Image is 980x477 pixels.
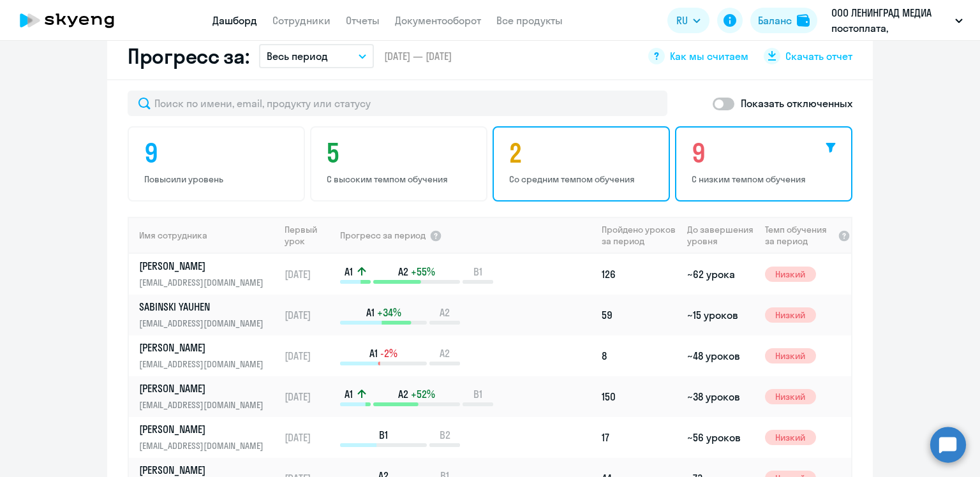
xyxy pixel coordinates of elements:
span: Низкий [765,348,816,363]
h4: 2 [509,138,657,168]
p: [EMAIL_ADDRESS][DOMAIN_NAME] [139,439,271,453]
td: ~38 уроков [682,376,759,417]
input: Поиск по имени, email, продукту или статусу [128,91,667,116]
a: Все продукты [496,14,563,27]
th: Имя сотрудника [129,217,279,254]
td: 17 [597,417,682,458]
span: [DATE] — [DATE] [384,49,452,63]
span: +55% [411,265,435,279]
td: ~15 уроков [682,295,759,335]
th: До завершения уровня [682,217,759,254]
button: ООО ЛЕНИНГРАД МЕДИА постоплата, [GEOGRAPHIC_DATA] МЕДИА, ООО [825,5,969,36]
span: Низкий [765,267,816,282]
p: Повысили уровень [144,173,292,185]
span: Низкий [765,307,816,323]
td: 150 [597,376,682,417]
span: A2 [398,387,408,401]
td: ~62 урока [682,254,759,295]
a: Документооборот [395,14,481,27]
td: [DATE] [279,376,339,417]
p: Весь период [267,48,328,64]
span: Низкий [765,389,816,404]
a: Дашборд [212,14,257,27]
a: [PERSON_NAME][EMAIL_ADDRESS][DOMAIN_NAME] [139,422,279,453]
span: B2 [440,428,450,442]
span: Низкий [765,430,816,445]
span: -2% [380,346,397,360]
span: RU [676,13,688,28]
a: Отчеты [346,14,380,27]
a: [PERSON_NAME][EMAIL_ADDRESS][DOMAIN_NAME] [139,341,279,371]
td: 59 [597,295,682,335]
p: Показать отключенных [741,96,852,111]
span: A2 [440,305,450,319]
a: [PERSON_NAME][EMAIL_ADDRESS][DOMAIN_NAME] [139,259,279,290]
p: [PERSON_NAME] [139,463,271,477]
a: SABINSKI YAUHEN[EMAIL_ADDRESS][DOMAIN_NAME] [139,300,279,330]
h2: Прогресс за: [128,43,249,69]
span: A2 [398,265,408,279]
td: [DATE] [279,335,339,376]
td: 8 [597,335,682,376]
a: [PERSON_NAME][EMAIL_ADDRESS][DOMAIN_NAME] [139,381,279,412]
h4: 9 [144,138,292,168]
span: B1 [379,428,388,442]
p: [EMAIL_ADDRESS][DOMAIN_NAME] [139,398,271,412]
span: B1 [473,387,482,401]
th: Первый урок [279,217,339,254]
span: Темп обучения за период [765,224,834,247]
img: balance [797,14,810,27]
td: [DATE] [279,254,339,295]
p: [EMAIL_ADDRESS][DOMAIN_NAME] [139,357,271,371]
td: [DATE] [279,417,339,458]
p: Со средним темпом обучения [509,173,657,185]
p: С низким темпом обучения [692,173,840,185]
h4: 9 [692,138,840,168]
p: ООО ЛЕНИНГРАД МЕДИА постоплата, [GEOGRAPHIC_DATA] МЕДИА, ООО [831,5,950,36]
td: 126 [597,254,682,295]
p: [PERSON_NAME] [139,422,271,436]
span: A1 [345,387,353,401]
span: A2 [440,346,450,360]
a: Сотрудники [272,14,330,27]
p: [PERSON_NAME] [139,341,271,355]
span: +34% [377,305,401,319]
span: A1 [345,265,353,279]
span: A1 [366,305,375,319]
p: [PERSON_NAME] [139,259,271,273]
button: Весь период [259,44,374,68]
h4: 5 [327,138,475,168]
td: ~48 уроков [682,335,759,376]
div: Баланс [758,13,792,28]
button: RU [667,8,709,33]
span: B1 [473,265,482,279]
th: Пройдено уроков за период [597,217,682,254]
span: Прогресс за период [340,230,426,241]
span: Скачать отчет [785,49,852,63]
td: [DATE] [279,295,339,335]
span: Как мы считаем [670,49,748,63]
p: [PERSON_NAME] [139,381,271,395]
p: SABINSKI YAUHEN [139,300,271,314]
p: [EMAIL_ADDRESS][DOMAIN_NAME] [139,275,271,290]
p: С высоким темпом обучения [327,173,475,185]
button: Балансbalance [750,8,817,33]
span: A1 [369,346,378,360]
td: ~56 уроков [682,417,759,458]
p: [EMAIL_ADDRESS][DOMAIN_NAME] [139,316,271,330]
span: +52% [411,387,435,401]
